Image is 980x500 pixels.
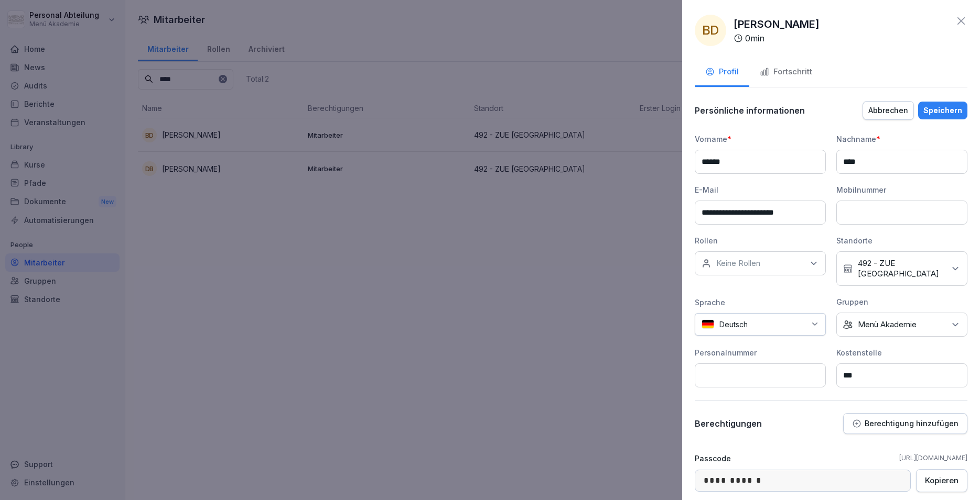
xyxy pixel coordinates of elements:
[899,453,967,463] a: [URL][DOMAIN_NAME]
[695,297,826,308] div: Sprache
[695,347,826,358] div: Personalnummer
[836,296,967,307] div: Gruppen
[702,319,714,329] img: de.svg
[695,313,826,336] div: Deutsch
[695,453,731,464] p: Passcode
[858,319,917,330] p: Menü Akademie
[760,66,812,78] div: Fortschritt
[863,101,914,120] button: Abbrechen
[695,15,726,46] div: BD
[695,59,749,87] button: Profil
[843,413,967,434] button: Berechtigung hinzufügen
[836,184,967,195] div: Mobilnummer
[695,418,762,429] p: Berechtigungen
[695,105,805,116] p: Persönliche informationen
[916,469,967,492] button: Kopieren
[925,475,959,486] div: Kopieren
[923,105,962,116] div: Speichern
[716,258,760,269] p: Keine Rollen
[868,105,908,116] div: Abbrechen
[749,59,823,87] button: Fortschritt
[695,235,826,246] div: Rollen
[918,102,967,119] button: Speichern
[858,258,945,279] p: 492 - ZUE [GEOGRAPHIC_DATA]
[705,66,739,78] div: Profil
[695,134,826,145] div: Vorname
[734,16,820,32] p: [PERSON_NAME]
[695,184,826,195] div: E-Mail
[836,134,967,145] div: Nachname
[745,32,764,45] p: 0 min
[836,235,967,246] div: Standorte
[836,347,967,358] div: Kostenstelle
[865,419,959,428] p: Berechtigung hinzufügen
